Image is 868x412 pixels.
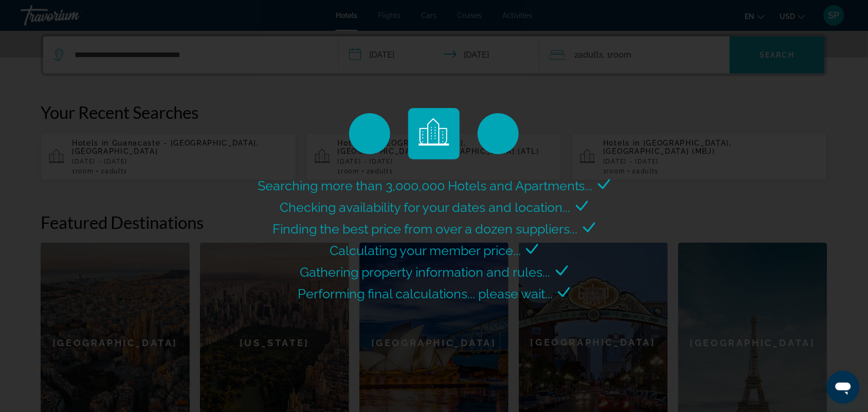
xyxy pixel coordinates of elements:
span: Searching more than 3,000,000 Hotels and Apartments... [258,178,593,193]
span: Gathering property information and rules... [300,264,551,280]
span: Finding the best price from over a dozen suppliers... [273,221,578,237]
span: Performing final calculations... please wait... [298,286,553,301]
span: Checking availability for your dates and location... [280,200,571,215]
iframe: Button to launch messaging window [827,371,860,404]
span: Calculating your member price... [330,243,521,258]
